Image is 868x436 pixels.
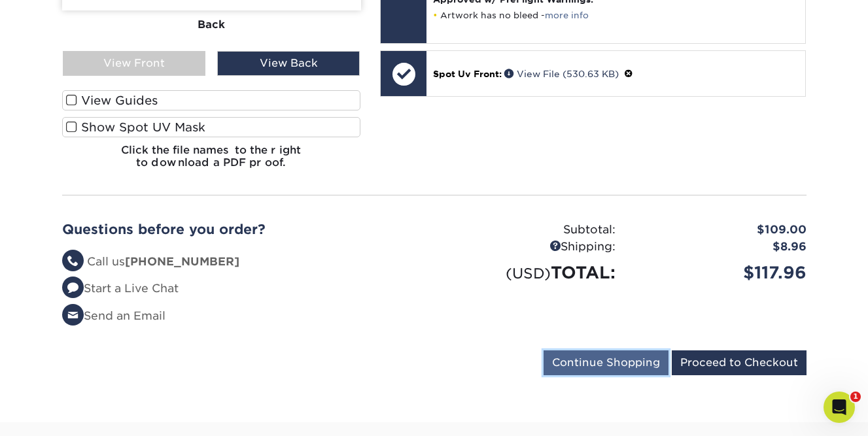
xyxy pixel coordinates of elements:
div: Shipping: [434,239,625,256]
a: more info [545,10,589,20]
div: $8.96 [625,239,816,256]
small: (USD) [506,265,551,282]
label: Show Spot UV Mask [62,117,361,137]
li: Artwork has no bleed - [433,10,799,21]
div: $117.96 [625,260,816,285]
div: View Back [217,51,360,76]
div: TOTAL: [434,260,625,285]
li: Call us [62,254,425,271]
div: Back [62,10,361,39]
span: Spot Uv Front: [433,69,502,79]
h6: Click the file names to the right to download a PDF proof. [62,144,361,179]
strong: [PHONE_NUMBER] [125,255,239,268]
div: View Front [63,51,205,76]
input: Continue Shopping [544,350,668,375]
input: Proceed to Checkout [672,350,807,375]
div: Subtotal: [434,222,625,239]
label: View Guides [62,90,361,110]
h2: Questions before you order? [62,222,425,237]
a: Start a Live Chat [62,282,179,295]
div: $109.00 [625,222,816,239]
span: 1 [850,392,861,402]
a: Send an Email [62,309,165,322]
iframe: Intercom live chat [824,392,855,423]
a: View File (530.63 KB) [504,69,619,79]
